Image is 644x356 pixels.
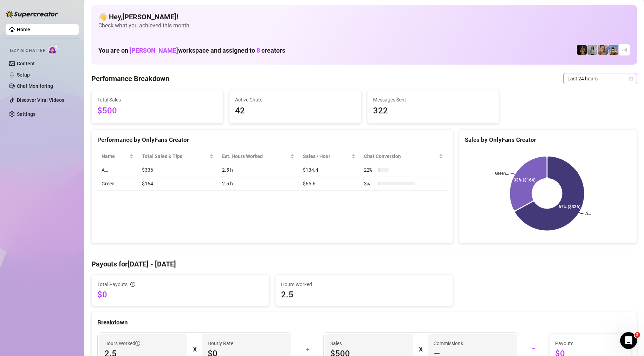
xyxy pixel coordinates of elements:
[208,339,233,347] article: Hourly Rate
[17,83,53,89] a: Chat Monitoring
[299,150,360,163] th: Sales / Hour
[235,104,355,118] span: 42
[17,72,30,78] a: Setup
[97,177,138,191] td: Green…
[281,289,447,300] span: 2.5
[102,152,128,160] span: Name
[299,163,360,177] td: $134.4
[555,339,625,347] span: Payouts
[193,344,196,355] div: X
[138,177,218,191] td: $164
[135,341,140,346] span: info-circle
[97,135,447,145] div: Performance by OnlyFans Creator
[629,77,633,81] span: calendar
[17,97,64,103] a: Discover Viral Videos
[419,344,422,355] div: X
[222,152,289,160] div: Est. Hours Worked
[97,318,631,327] div: Breakdown
[98,22,630,29] span: Check what you achieved this month
[91,259,637,269] h4: Payouts for [DATE] - [DATE]
[97,289,264,300] span: $0
[142,152,208,160] span: Total Sales & Tips
[218,177,299,191] td: 2.5 h
[130,282,135,287] span: info-circle
[373,104,493,118] span: 322
[373,96,493,104] span: Messages Sent
[98,47,285,54] h1: You are on workspace and assigned to creators
[17,27,30,32] a: Home
[17,61,35,66] a: Content
[297,344,319,355] div: +
[364,180,375,187] span: 3 %
[281,281,447,288] span: Hours Worked
[585,211,591,216] text: A…
[6,11,58,18] img: logo-BBDzfeDw.svg
[235,96,355,104] span: Active Chats
[303,152,350,160] span: Sales / Hour
[97,163,138,177] td: A…
[465,135,631,145] div: Sales by OnlyFans Creator
[97,104,217,118] span: $500
[364,166,375,174] span: 22 %
[360,150,447,163] th: Chat Conversion
[299,177,360,191] td: $65.6
[495,171,509,176] text: Green…
[598,45,608,55] img: Cherry
[97,281,128,288] span: Total Payouts
[218,163,299,177] td: 2.5 h
[364,152,437,160] span: Chat Conversion
[434,339,463,347] article: Commissions
[97,96,217,104] span: Total Sales
[17,111,35,117] a: Settings
[48,45,59,55] img: AI Chatter
[138,163,218,177] td: $336
[609,45,618,55] img: Babydanix
[138,150,218,163] th: Total Sales & Tips
[567,73,633,84] span: Last 24 hours
[10,47,45,54] span: Izzy AI Chatter
[577,45,587,55] img: the_bohema
[522,344,545,355] div: =
[104,339,140,347] span: Hours Worked
[620,332,637,349] iframe: Intercom live chat
[622,46,627,54] span: + 4
[130,47,178,54] span: [PERSON_NAME]
[330,339,408,347] span: Sales
[97,150,138,163] th: Name
[635,332,640,338] span: 2
[256,47,260,54] span: 8
[587,45,597,55] img: A
[91,74,169,84] h4: Performance Breakdown
[98,12,630,22] h4: 👋 Hey, [PERSON_NAME] !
